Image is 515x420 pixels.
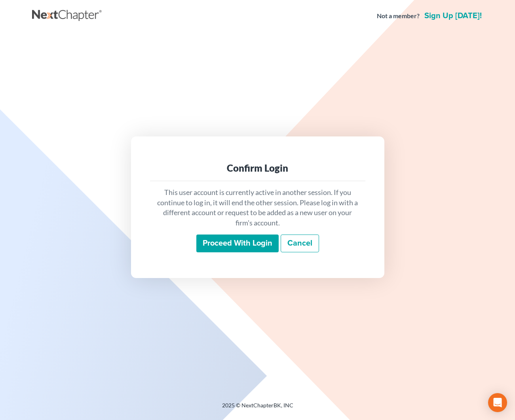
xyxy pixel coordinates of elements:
[196,235,279,253] input: Proceed with login
[488,393,507,412] div: Open Intercom Messenger
[32,401,483,416] div: 2025 © NextChapterBK, INC
[281,235,319,253] a: Cancel
[423,12,483,20] a: Sign up [DATE]!
[156,162,359,174] div: Confirm Login
[377,11,420,21] strong: Not a member?
[156,187,359,228] p: This user account is currently active in another session. If you continue to log in, it will end ...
